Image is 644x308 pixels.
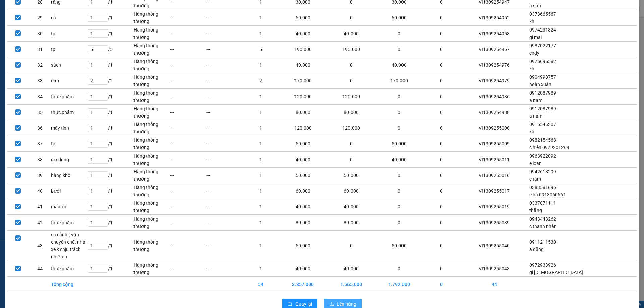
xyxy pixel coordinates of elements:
td: VI1309254952 [460,10,529,26]
td: Hàng thông thường [133,42,170,57]
td: 1 [243,120,279,136]
td: 40.000 [279,199,327,215]
td: 2 [243,73,279,89]
td: 60.000 [279,183,327,199]
td: 32 [29,57,51,73]
td: cá cảnh ( vận chuyển chết nhà xe k chịu trách nhiệm ) [51,231,87,261]
td: VI1309255043 [460,261,529,277]
td: 50.000 [375,136,423,152]
td: / 1 [87,10,133,26]
td: 1 [243,168,279,183]
td: / 1 [87,215,133,231]
span: 0337071111 [529,200,556,206]
td: --- [206,73,243,89]
td: 43 [29,231,51,261]
td: Hàng thông thường [133,73,170,89]
td: 170.000 [279,73,327,89]
td: 120.000 [327,89,375,105]
td: Hàng thông thường [133,26,170,42]
td: 0 [423,277,460,292]
td: VI1309255039 [460,215,529,231]
td: --- [206,199,243,215]
td: VI1309254976 [460,57,529,73]
td: 1 [243,231,279,261]
td: tp [51,136,87,152]
td: 40.000 [327,261,375,277]
td: 36 [29,120,51,136]
span: 0972933926 [529,262,556,268]
td: --- [206,152,243,168]
td: 1 [243,89,279,105]
td: Hàng thông thường [133,168,170,183]
td: 37 [29,136,51,152]
td: --- [206,105,243,120]
td: 1 [243,57,279,73]
td: 0 [423,42,460,57]
td: --- [206,168,243,183]
td: / 1 [87,89,133,105]
td: 1 [243,261,279,277]
td: Hàng thông thường [133,231,170,261]
td: --- [206,136,243,152]
td: 80.000 [279,105,327,120]
td: 38 [29,152,51,168]
span: a sơn [529,3,541,8]
td: 190.000 [279,42,327,57]
td: 33 [29,73,51,89]
td: --- [170,199,206,215]
td: 1 [243,199,279,215]
td: Hàng thông thường [133,199,170,215]
td: --- [206,215,243,231]
td: 44 [460,277,529,292]
td: / 1 [87,261,133,277]
td: tp [51,26,87,42]
td: rèm [51,73,87,89]
td: --- [170,105,206,120]
td: 0 [423,136,460,152]
td: / 1 [87,231,133,261]
td: 1.565.000 [327,277,375,292]
td: hàng khô [51,168,87,183]
td: Hàng thông thường [133,89,170,105]
span: 0942618299 [529,169,556,174]
span: 0912087989 [529,90,556,96]
span: kh [529,129,534,134]
span: a nam [529,113,542,119]
td: 0 [375,199,423,215]
td: 40.000 [279,152,327,168]
td: 1.792.000 [375,277,423,292]
td: --- [170,168,206,183]
td: 34 [29,89,51,105]
td: 40.000 [375,152,423,168]
td: VI1309255017 [460,183,529,199]
td: 190.000 [327,42,375,57]
span: endy [529,50,539,56]
td: 40.000 [279,26,327,42]
span: 0975695582 [529,59,556,64]
td: 0 [375,26,423,42]
td: 0 [375,120,423,136]
td: 60.000 [279,10,327,26]
td: 0 [423,120,460,136]
td: 30 [29,26,51,42]
td: 40.000 [327,199,375,215]
td: sách [51,57,87,73]
td: 170.000 [375,73,423,89]
td: 1 [243,26,279,42]
td: 0 [423,168,460,183]
span: kh [529,19,534,24]
td: 40.000 [279,57,327,73]
td: mẫu xn [51,199,87,215]
td: Tổng cộng [51,277,87,292]
span: upload [329,302,334,307]
td: VI1309255019 [460,199,529,215]
td: thực phẩm [51,105,87,120]
td: máy tính [51,120,87,136]
td: / 1 [87,120,133,136]
td: 0 [375,42,423,57]
td: / 1 [87,57,133,73]
td: 0 [423,89,460,105]
td: Hàng thông thường [133,215,170,231]
td: 120.000 [279,120,327,136]
td: VI1309255011 [460,152,529,168]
